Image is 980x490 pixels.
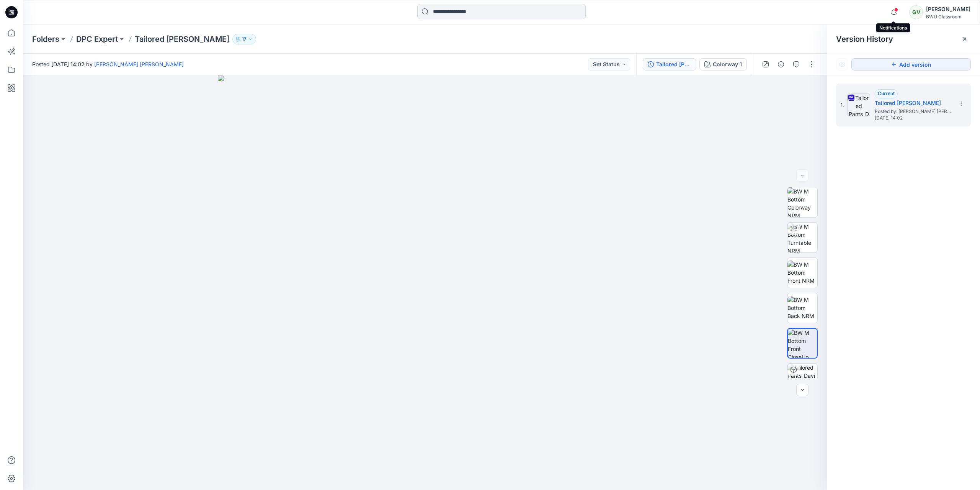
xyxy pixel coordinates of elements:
img: eyJhbGciOiJIUzI1NiIsImtpZCI6IjAiLCJzbHQiOiJzZXMiLCJ0eXAiOiJKV1QifQ.eyJkYXRhIjp7InR5cGUiOiJzdG9yYW... [218,75,632,490]
p: Tailored [PERSON_NAME] [135,34,229,44]
img: BW M Bottom Front CloseUp NRM [788,329,817,358]
img: Tailored Pants_David Pradeep Colorway 1 [787,364,817,393]
p: 17 [242,35,247,43]
button: 17 [232,34,256,44]
button: Add version [851,58,971,70]
span: Posted by: David Pradeep [875,108,951,115]
div: [PERSON_NAME] [926,5,970,14]
a: [PERSON_NAME] [PERSON_NAME] [94,61,184,67]
span: Current [878,90,895,96]
button: Colorway 1 [699,58,747,70]
img: BW M Bottom Front NRM [787,261,817,285]
button: Close [962,36,968,42]
button: Show Hidden Versions [836,58,848,70]
div: BWU Classroom [926,14,970,20]
h5: Tailored Pants_David Pradeep [875,98,951,108]
a: DPC Expert [76,34,118,44]
img: BW M Bottom Back NRM [787,296,817,320]
span: 1. [841,102,844,108]
span: Posted [DATE] 14:02 by [32,60,184,68]
div: Tailored Pants_David Pradeep [656,60,691,69]
span: [DATE] 14:02 [875,115,951,121]
img: BW M Bottom Turntable NRM [787,223,817,252]
button: Tailored [PERSON_NAME] [643,58,696,70]
img: Tailored Pants_David Pradeep [847,93,870,116]
button: Details [775,58,787,70]
img: BW M Bottom Colorway NRM [787,187,817,217]
span: Version History [836,34,893,44]
div: GV [909,5,923,19]
div: Colorway 1 [713,60,742,69]
a: Folders [32,34,59,44]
